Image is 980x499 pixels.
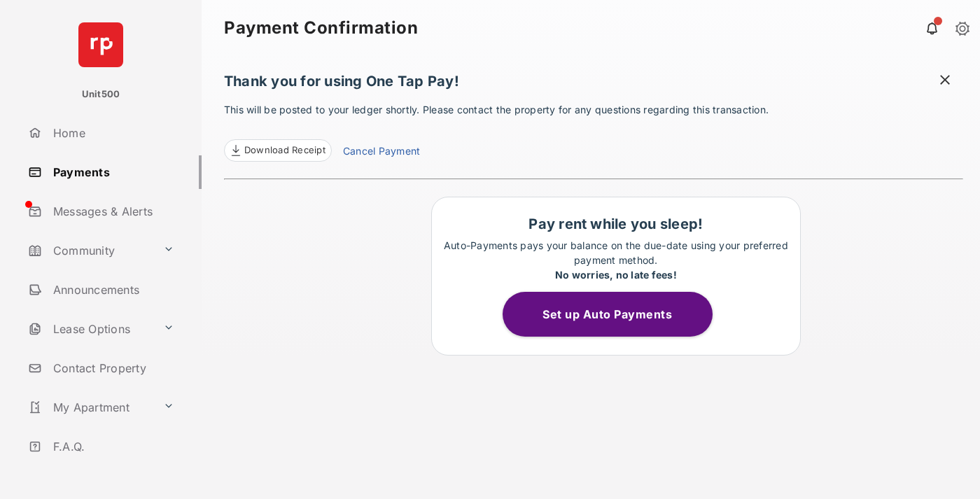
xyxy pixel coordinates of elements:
a: F.A.Q. [22,430,202,463]
div: No worries, no late fees! [439,267,793,282]
p: Auto-Payments pays your balance on the due-date using your preferred payment method. [439,238,793,282]
a: Contact Property [22,351,202,385]
img: svg+xml;base64,PHN2ZyB4bWxucz0iaHR0cDovL3d3dy53My5vcmcvMjAwMC9zdmciIHdpZHRoPSI2NCIgaGVpZ2h0PSI2NC... [78,22,123,67]
a: Messages & Alerts [22,195,202,228]
a: Lease Options [22,312,157,346]
button: Set up Auto Payments [503,292,713,337]
h1: Pay rent while you sleep! [439,216,793,232]
p: Unit500 [82,87,120,101]
a: Payments [22,155,202,189]
strong: Payment Confirmation [224,20,418,36]
a: Home [22,116,202,150]
a: Announcements [22,273,202,307]
span: Download Receipt [244,143,325,157]
h1: Thank you for using One Tap Pay! [224,73,963,97]
a: Set up Auto Payments [503,307,729,321]
a: Download Receipt [224,139,332,162]
a: Community [22,234,157,267]
a: Cancel Payment [343,143,420,162]
a: My Apartment [22,391,157,424]
p: This will be posted to your ledger shortly. Please contact the property for any questions regardi... [224,102,963,162]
